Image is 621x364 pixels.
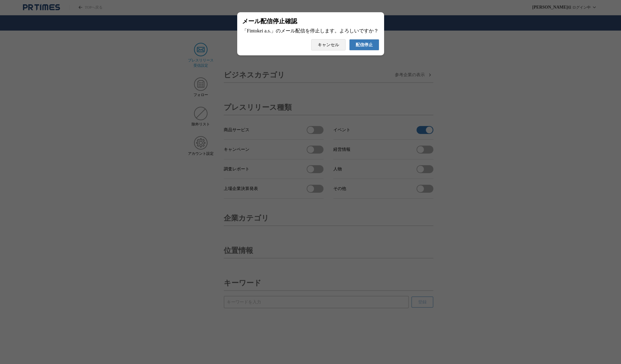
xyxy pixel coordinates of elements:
button: キャンセル [311,39,346,50]
span: メール配信停止確認 [242,17,297,25]
span: 配信停止 [356,42,373,48]
button: 配信停止 [349,39,379,50]
div: 「Fintokei a.s.」のメール配信を停止します。よろしいですか？ [242,28,379,34]
span: キャンセル [318,42,339,48]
